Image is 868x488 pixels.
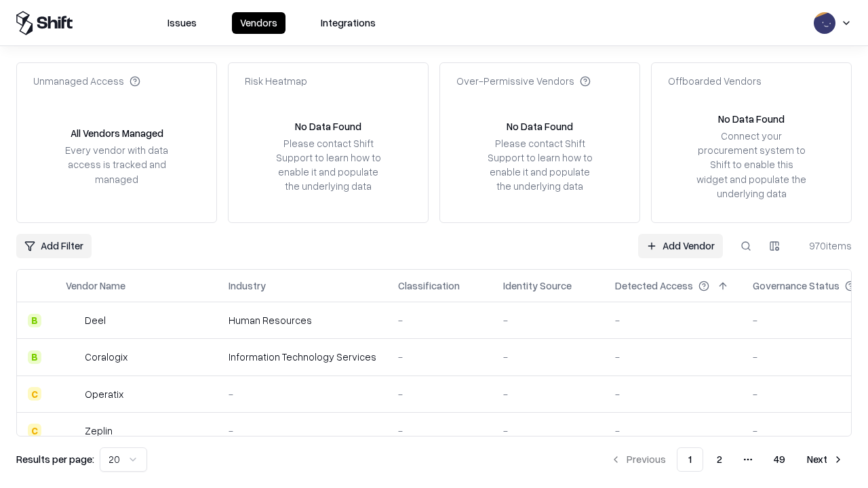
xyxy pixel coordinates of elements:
[503,424,593,438] div: -
[718,112,785,126] div: No Data Found
[799,447,852,472] button: Next
[245,74,307,88] div: Risk Heatmap
[66,279,125,293] div: Vendor Name
[706,447,733,472] button: 2
[85,387,123,401] div: Operatix
[398,313,481,327] div: -
[71,126,163,140] div: All Vendors Managed
[313,12,384,34] button: Integrations
[797,239,852,253] div: 970 items
[85,313,106,327] div: Deel
[85,424,113,438] div: Zeplin
[66,314,79,327] img: Deel
[398,350,481,364] div: -
[503,350,593,364] div: -
[763,447,796,472] button: 49
[28,350,41,364] div: B
[484,136,596,194] div: Please contact Shift Support to learn how to enable it and populate the underlying data
[232,12,285,34] button: Vendors
[456,74,591,88] div: Over-Permissive Vendors
[507,119,573,134] div: No Data Found
[615,313,731,327] div: -
[295,119,361,134] div: No Data Found
[272,136,384,194] div: Please contact Shift Support to learn how to enable it and populate the underlying data
[638,234,723,258] a: Add Vendor
[66,424,79,437] img: Zeplin
[668,74,762,88] div: Offboarded Vendors
[85,350,127,364] div: Coralogix
[229,279,266,293] div: Industry
[16,452,94,466] p: Results per page:
[398,424,481,438] div: -
[503,313,593,327] div: -
[695,129,808,201] div: Connect your procurement system to Shift to enable this widget and populate the underlying data
[66,387,79,401] img: Operatix
[615,387,731,401] div: -
[66,350,79,364] img: Coralogix
[229,313,376,327] div: Human Resources
[33,74,140,88] div: Unmanaged Access
[503,279,572,293] div: Identity Source
[503,387,593,401] div: -
[229,350,376,364] div: Information Technology Services
[615,279,693,293] div: Detected Access
[16,234,92,258] button: Add Filter
[159,12,205,34] button: Issues
[28,387,41,401] div: C
[398,279,460,293] div: Classification
[229,424,376,438] div: -
[615,424,731,438] div: -
[60,143,173,186] div: Every vendor with data access is tracked and managed
[753,279,840,293] div: Governance Status
[677,447,703,472] button: 1
[229,387,376,401] div: -
[615,350,731,364] div: -
[398,387,481,401] div: -
[28,314,41,327] div: B
[28,424,41,437] div: C
[602,447,852,472] nav: pagination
